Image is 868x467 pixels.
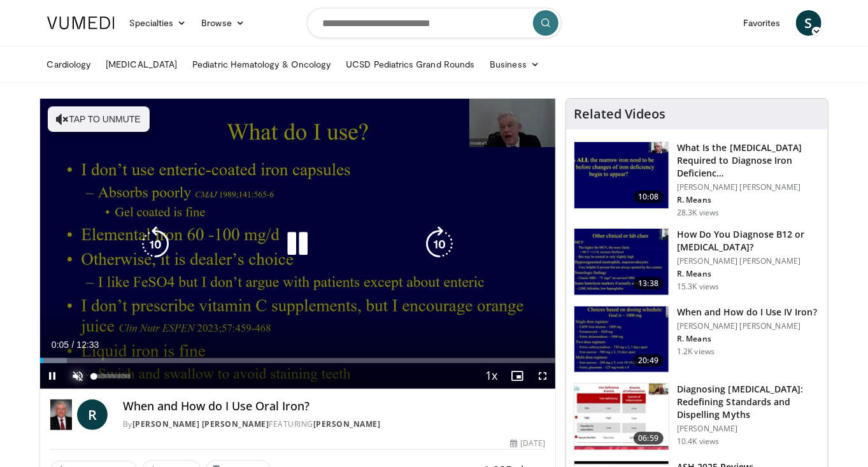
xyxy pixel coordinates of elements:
[574,383,820,450] a: 06:59 Diagnosing [MEDICAL_DATA]: Redefining Standards and Dispelling Myths [PERSON_NAME] 10.4K views
[338,52,482,77] a: UCSD Pediatrics Grand Rounds
[530,363,555,389] button: Fullscreen
[40,358,556,363] div: Progress Bar
[132,419,269,429] a: [PERSON_NAME] [PERSON_NAME]
[677,141,820,180] h3: What Is the [MEDICAL_DATA] Required to Diagnose Iron Deficienc…
[40,363,66,389] button: Pause
[677,195,820,205] p: R. Means
[482,52,547,77] a: Business
[77,399,108,430] a: R
[76,340,99,350] span: 12:33
[677,383,820,421] h3: Diagnosing [MEDICAL_DATA]: Redefining Standards and Dispelling Myths
[39,52,99,77] a: Cardiology
[634,277,664,290] span: 13:38
[574,306,669,373] img: 210b7036-983c-4937-bd73-ab58786e5846.150x105_q85_crop-smart_upscale.jpg
[94,374,131,378] div: Volume Level
[479,363,504,389] button: Playback Rate
[40,99,556,389] video-js: Video Player
[677,436,719,447] p: 10.4K views
[72,340,75,350] span: /
[574,306,820,373] a: 20:49 When and How do I Use IV Iron? [PERSON_NAME] [PERSON_NAME] R. Means 1.2K views
[677,334,817,344] p: R. Means
[47,17,115,29] img: VuMedi Logo
[677,347,715,357] p: 1.2K views
[677,424,820,434] p: [PERSON_NAME]
[313,419,381,429] a: [PERSON_NAME]
[677,321,817,331] p: [PERSON_NAME] [PERSON_NAME]
[122,10,194,36] a: Specialties
[677,228,820,254] h3: How Do You Diagnose B12 or [MEDICAL_DATA]?
[677,306,817,319] h3: When and How do I Use IV Iron?
[634,190,664,203] span: 10:08
[307,8,562,38] input: Search topics, interventions
[574,228,820,296] a: 13:38 How Do You Diagnose B12 or [MEDICAL_DATA]? [PERSON_NAME] [PERSON_NAME] R. Means 15.3K views
[634,354,664,367] span: 20:49
[98,52,185,77] a: [MEDICAL_DATA]
[123,419,545,430] div: By FEATURING
[504,363,530,389] button: Enable picture-in-picture mode
[796,10,822,36] a: S
[185,52,338,77] a: Pediatric Hematology & Oncology
[123,399,545,413] h4: When and How do I Use Oral Iron?
[574,141,820,218] a: 10:08 What Is the [MEDICAL_DATA] Required to Diagnose Iron Deficienc… [PERSON_NAME] [PERSON_NAME]...
[574,384,669,450] img: f7929ac2-4813-417a-bcb3-dbabb01c513c.150x105_q85_crop-smart_upscale.jpg
[677,269,820,279] p: R. Means
[677,182,820,192] p: [PERSON_NAME] [PERSON_NAME]
[194,10,252,36] a: Browse
[574,142,669,208] img: 15adaf35-b496-4260-9f93-ea8e29d3ece7.150x105_q85_crop-smart_upscale.jpg
[511,438,545,449] div: [DATE]
[574,229,669,295] img: 172d2151-0bab-4046-8dbc-7c25e5ef1d9f.150x105_q85_crop-smart_upscale.jpg
[677,256,820,266] p: [PERSON_NAME] [PERSON_NAME]
[677,282,719,292] p: 15.3K views
[634,432,664,445] span: 06:59
[736,10,788,36] a: Favorites
[677,208,719,218] p: 28.3K views
[574,106,665,122] h4: Related Videos
[52,340,69,350] span: 0:05
[66,363,91,389] button: Unmute
[48,106,150,132] button: Tap to unmute
[50,399,72,430] img: Dr. Robert T. Means Jr.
